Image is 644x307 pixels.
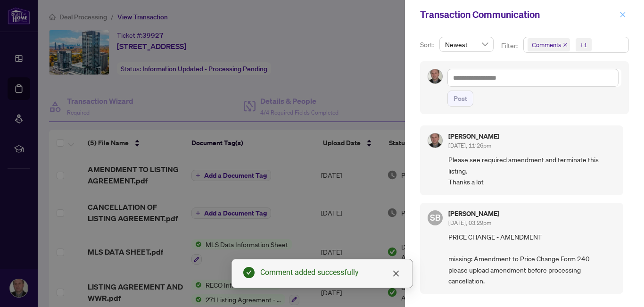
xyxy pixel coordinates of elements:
div: +1 [580,40,587,50]
p: Sort: [420,40,436,50]
span: [DATE], 03:29pm [448,219,491,226]
span: close [563,42,568,47]
span: PRICE CHANGE - AMENDMENT missing: Amendment to Price Change Form 240 please upload amendment befo... [448,232,616,287]
a: Close [391,268,401,279]
span: SB [430,211,441,224]
span: close [619,11,626,18]
div: Comment added successfully [260,267,401,278]
img: Profile Icon [428,133,442,148]
p: Filter: [501,41,519,51]
span: Comments [528,38,570,51]
span: Please see required amendment and terminate this listing. Thanks a lot [448,154,616,187]
span: close [392,270,400,277]
span: [DATE], 11:26pm [448,142,491,149]
img: Profile Icon [428,69,442,83]
div: Transaction Communication [420,8,617,22]
button: Post [447,91,473,107]
h5: [PERSON_NAME] [448,133,499,140]
span: Comments [532,40,561,50]
h5: [PERSON_NAME] [448,210,499,217]
span: Newest [445,37,488,51]
span: check-circle [243,267,255,278]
